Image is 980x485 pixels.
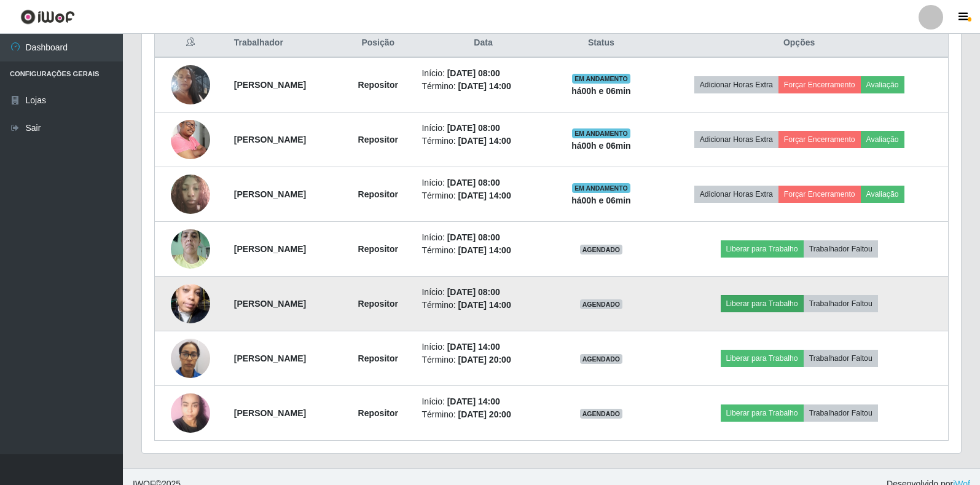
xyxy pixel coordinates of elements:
strong: Repositor [358,408,398,418]
li: Início: [421,395,544,408]
li: Término: [421,189,544,202]
th: Posição [342,29,414,58]
span: AGENDADO [580,245,623,254]
img: 1752934097252.jpeg [171,168,210,220]
span: EM ANDAMENTO [572,183,630,193]
strong: Repositor [358,244,398,254]
time: [DATE] 08:00 [447,68,500,78]
span: AGENDADO [580,354,623,364]
strong: [PERSON_NAME] [234,353,306,363]
li: Início: [421,122,544,135]
button: Avaliação [861,131,904,148]
time: [DATE] 08:00 [447,287,500,297]
strong: Repositor [358,189,398,199]
button: Liberar para Trabalho [721,295,804,312]
time: [DATE] 14:00 [458,136,511,146]
strong: há 00 h e 06 min [571,141,631,151]
span: AGENDADO [580,299,623,309]
time: [DATE] 14:00 [447,342,500,352]
strong: [PERSON_NAME] [234,189,306,199]
th: Opções [650,29,948,58]
button: Trabalhador Faltou [804,350,878,367]
strong: [PERSON_NAME] [234,135,306,144]
li: Término: [421,353,544,366]
li: Término: [421,80,544,93]
time: [DATE] 20:00 [458,409,511,419]
img: 1753296713648.jpeg [171,223,210,275]
th: Status [552,29,651,58]
button: Liberar para Trabalho [721,404,804,422]
time: [DATE] 08:00 [447,232,500,242]
strong: [PERSON_NAME] [234,244,306,254]
li: Início: [421,286,544,299]
time: [DATE] 08:00 [447,123,500,133]
button: Trabalhador Faltou [804,404,878,422]
strong: Repositor [358,135,398,144]
button: Trabalhador Faltou [804,295,878,312]
span: EM ANDAMENTO [572,128,630,138]
time: [DATE] 14:00 [458,300,511,310]
span: EM ANDAMENTO [572,74,630,84]
button: Avaliação [861,186,904,203]
time: [DATE] 20:00 [458,355,511,365]
button: Forçar Encerramento [778,76,861,93]
button: Adicionar Horas Extra [694,76,778,93]
li: Início: [421,231,544,244]
li: Término: [421,244,544,257]
li: Término: [421,299,544,312]
button: Adicionar Horas Extra [694,186,778,203]
strong: [PERSON_NAME] [234,299,306,309]
img: 1750798204685.jpeg [171,387,210,439]
button: Trabalhador Faltou [804,240,878,258]
span: AGENDADO [580,409,623,419]
strong: há 00 h e 06 min [571,86,631,96]
button: Liberar para Trabalho [721,240,804,258]
img: CoreUI Logo [20,9,75,25]
button: Forçar Encerramento [778,186,861,203]
button: Avaliação [861,76,904,93]
li: Início: [421,341,544,353]
button: Liberar para Trabalho [721,350,804,367]
time: [DATE] 14:00 [447,396,500,406]
strong: Repositor [358,299,398,309]
li: Início: [421,176,544,189]
img: 1750278821338.jpeg [171,50,210,120]
img: 1744637826389.jpeg [171,332,210,384]
strong: [PERSON_NAME] [234,408,306,418]
strong: Repositor [358,80,398,90]
th: Trabalhador [227,29,342,58]
time: [DATE] 14:00 [458,245,511,255]
img: 1753494056504.jpeg [171,269,210,339]
button: Forçar Encerramento [778,131,861,148]
li: Término: [421,135,544,148]
strong: há 00 h e 06 min [571,195,631,205]
li: Início: [421,67,544,80]
li: Término: [421,408,544,421]
strong: Repositor [358,353,398,363]
button: Adicionar Horas Extra [694,131,778,148]
strong: [PERSON_NAME] [234,80,306,90]
img: 1752179199159.jpeg [171,110,210,169]
time: [DATE] 08:00 [447,178,500,187]
th: Data [414,29,552,58]
time: [DATE] 14:00 [458,81,511,91]
time: [DATE] 14:00 [458,191,511,200]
